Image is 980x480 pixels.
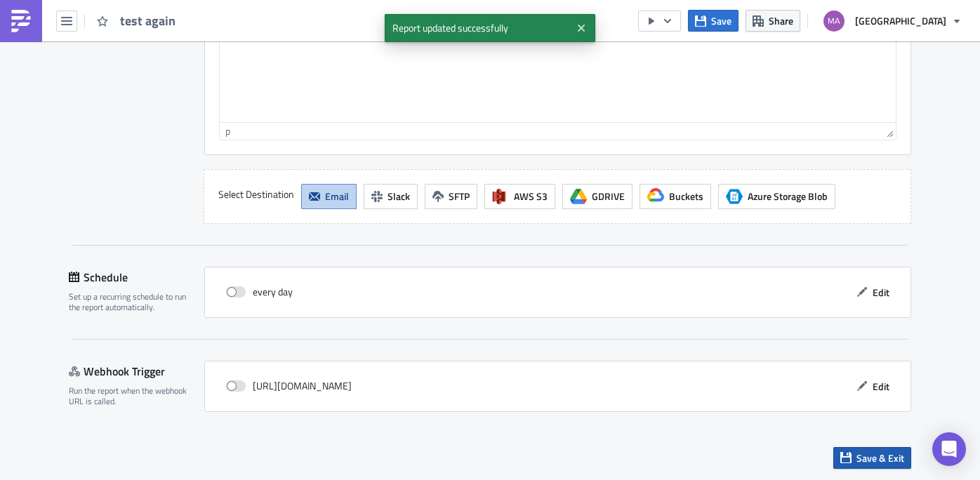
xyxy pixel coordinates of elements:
button: Save & Exit [833,447,911,469]
img: Avatar [822,9,846,33]
button: Azure Storage BlobAzure Storage Blob [718,184,835,209]
span: Azure Storage Blob [748,189,828,204]
span: Buckets [669,189,703,204]
span: Save [711,13,731,28]
span: Email [325,189,349,204]
img: PushMetrics [10,10,32,32]
div: [URL][DOMAIN_NAME] [226,375,352,396]
span: Azure Storage Blob [726,188,743,205]
span: test again [120,13,177,29]
span: Edit [873,379,889,394]
span: Report updated successfully [385,14,571,42]
button: Email [301,184,357,209]
button: SFTP [425,184,477,209]
span: SFTP [449,189,470,204]
div: Resize [881,123,896,140]
div: every day [226,281,293,302]
button: Close [571,18,592,39]
div: Schedule [69,267,204,288]
button: Share [746,10,800,32]
span: AWS S3 [514,189,548,204]
span: Save & Exit [856,451,904,465]
span: GDRIVE [592,189,625,204]
div: p [225,124,230,138]
button: Save [688,10,739,32]
button: Edit [849,281,896,303]
span: Edit [873,285,889,300]
button: Buckets [640,184,711,209]
button: [GEOGRAPHIC_DATA] [815,6,969,36]
div: Open Intercom Messenger [932,432,966,466]
div: Webhook Trigger [69,361,204,382]
div: Set up a recurring schedule to run the report automatically. [69,291,195,313]
button: AWS S3 [484,184,555,209]
div: Run the report when the webhook URL is called. [69,385,195,407]
button: Edit [849,375,896,397]
span: Share [769,13,793,28]
button: GDRIVE [562,184,633,209]
span: Slack [388,189,410,204]
label: Select Destination [218,184,294,205]
span: [GEOGRAPHIC_DATA] [855,13,946,28]
button: Slack [364,184,418,209]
